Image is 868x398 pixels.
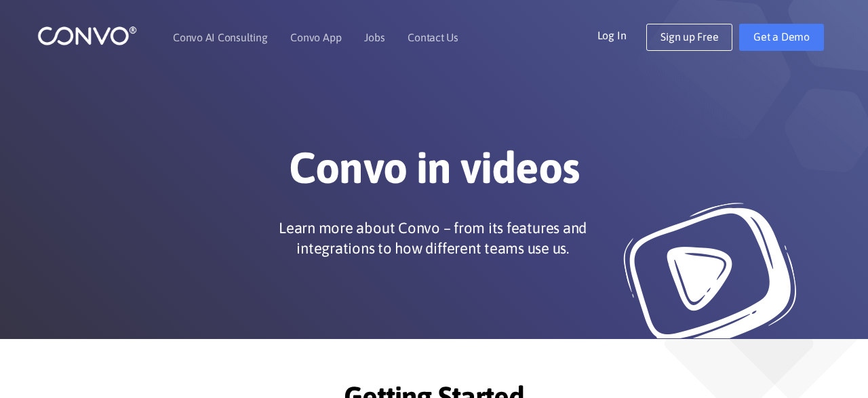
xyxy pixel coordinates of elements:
[250,218,616,258] p: Learn more about Convo – from its features and integrations to how different teams use us.
[646,24,732,51] a: Sign up Free
[597,24,647,45] a: Log In
[290,32,341,43] a: Convo App
[364,32,384,43] a: Jobs
[58,142,810,204] h1: Convo in videos
[408,32,458,43] a: Contact Us
[739,24,824,51] a: Get a Demo
[173,32,267,43] a: Convo AI Consulting
[37,25,137,46] img: logo_1.png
